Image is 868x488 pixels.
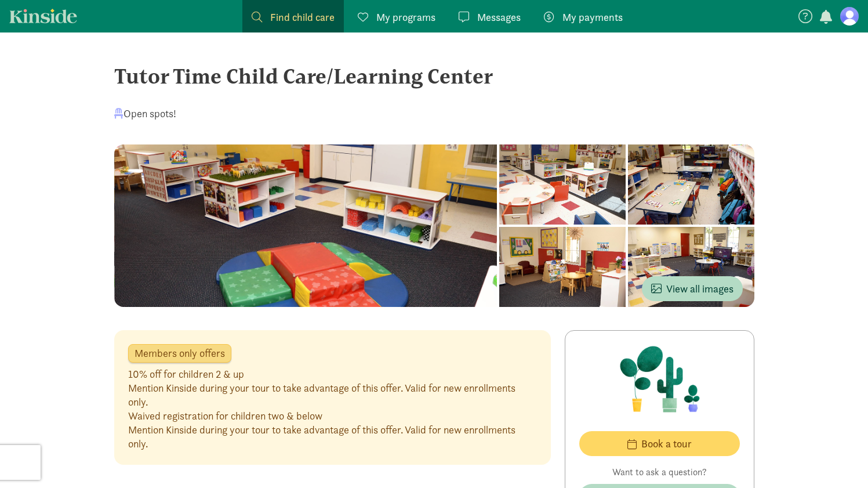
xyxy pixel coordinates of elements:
div: 10% off for children 2 & up [128,367,537,381]
span: My payments [562,9,623,25]
span: Members only offers [135,348,225,359]
a: Kinside [9,9,77,23]
button: View all images [642,276,743,301]
span: Messages [477,9,521,25]
span: View all images [651,281,733,297]
div: Tutor Time Child Care/Learning Center [114,60,754,92]
span: My programs [376,9,435,25]
span: Book a tour [641,436,692,451]
button: Book a tour [579,431,740,456]
div: Open spots! [114,106,176,121]
div: Waived registration for children two & below [128,409,537,423]
span: Find child care [270,9,335,25]
p: Want to ask a question? [579,465,740,479]
div: Mention Kinside during your tour to take advantage of this offer. Valid for new enrollments only. [128,423,537,451]
div: Mention Kinside during your tour to take advantage of this offer. Valid for new enrollments only. [128,381,537,409]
